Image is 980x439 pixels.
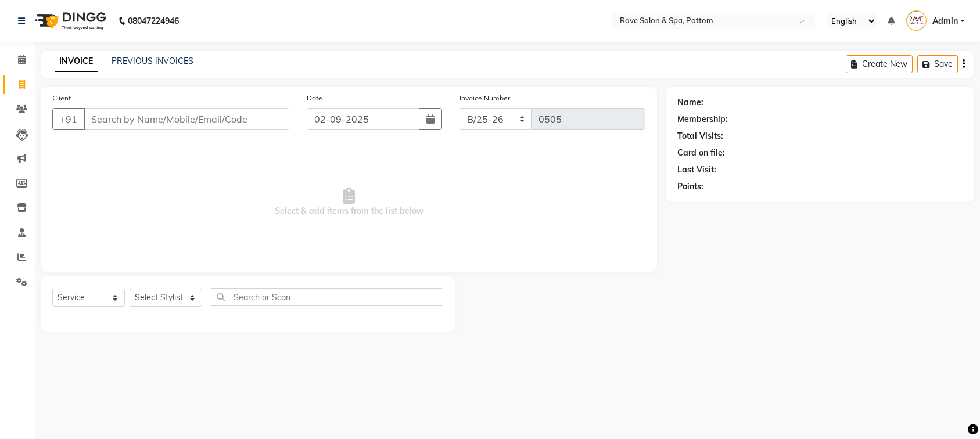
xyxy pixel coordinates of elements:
[84,108,289,130] input: Search by Name/Mobile/Email/Code
[906,10,927,31] img: Admin
[677,130,723,142] div: Total Visits:
[52,93,71,103] label: Client
[307,93,322,103] label: Date
[932,15,958,27] span: Admin
[846,55,913,73] button: Create New
[128,5,179,37] b: 08047224946
[112,56,193,66] a: PREVIOUS INVOICES
[460,93,510,103] label: Invoice Number
[52,108,85,130] button: +91
[52,144,645,260] span: Select & add items from the list below
[677,147,725,159] div: Card on file:
[55,51,98,72] a: INVOICE
[917,55,958,73] button: Save
[677,96,703,109] div: Name:
[677,164,716,176] div: Last Visit:
[211,288,443,306] input: Search or Scan
[677,113,728,125] div: Membership:
[677,181,703,193] div: Points:
[30,5,109,37] img: logo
